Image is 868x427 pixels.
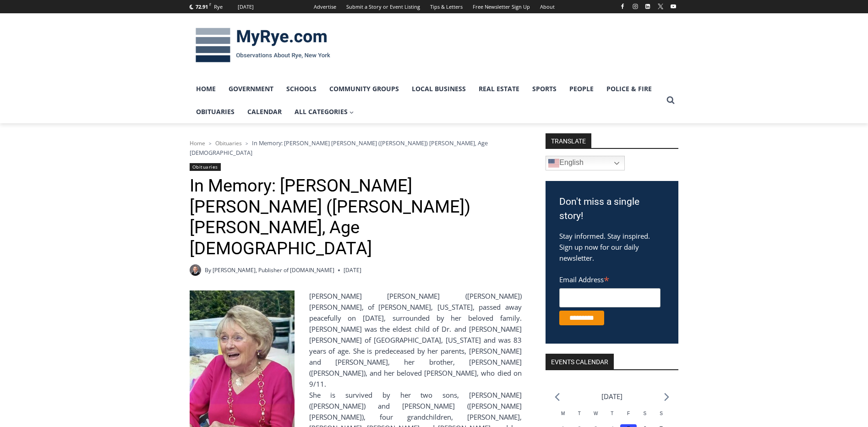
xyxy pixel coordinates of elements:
a: Community Groups [323,77,405,100]
div: Rye [214,3,223,11]
a: Home [190,139,205,147]
a: Instagram [630,1,641,12]
span: F [209,2,211,7]
span: All Categories [295,107,354,117]
a: Next month [664,393,669,401]
div: Saturday [637,410,653,424]
span: F [627,411,630,416]
a: Obituaries [190,163,221,171]
a: YouTube [668,1,679,12]
a: Home [190,77,222,100]
h1: In Memory: [PERSON_NAME] [PERSON_NAME] ([PERSON_NAME]) [PERSON_NAME], Age [DEMOGRAPHIC_DATA] [190,175,522,259]
strong: TRANSLATE [546,133,591,148]
a: English [546,156,625,170]
span: 72.91 [196,3,208,10]
button: View Search Form [662,92,679,109]
img: MyRye.com [190,22,336,69]
a: Police & Fire [600,77,658,100]
span: T [578,411,581,416]
a: Linkedin [642,1,653,12]
img: en [548,158,559,169]
span: S [660,411,663,416]
span: S [643,411,646,416]
h3: Don't miss a single story! [559,195,665,224]
span: W [594,411,598,416]
nav: Primary Navigation [190,77,662,124]
div: Friday [620,410,637,424]
a: [PERSON_NAME], Publisher of [DOMAIN_NAME] [213,266,334,274]
h2: Events Calendar [546,354,614,369]
a: Government [222,77,280,100]
div: Wednesday [588,410,604,424]
span: In Memory: [PERSON_NAME] [PERSON_NAME] ([PERSON_NAME]) [PERSON_NAME], Age [DEMOGRAPHIC_DATA] [190,139,488,156]
a: All Categories [288,100,360,123]
a: Facebook [617,1,628,12]
span: By [205,266,211,274]
a: Author image [190,264,201,276]
div: [DATE] [238,3,254,11]
div: [PERSON_NAME] [PERSON_NAME] ([PERSON_NAME]) [PERSON_NAME], of [PERSON_NAME], [US_STATE], passed a... [190,290,522,389]
div: Monday [555,410,571,424]
nav: Breadcrumbs [190,138,522,157]
a: Previous month [555,393,560,401]
div: Thursday [604,410,621,424]
a: Obituaries [190,100,241,123]
a: People [563,77,600,100]
a: X [655,1,666,12]
li: [DATE] [601,390,622,403]
label: Email Address [559,270,661,287]
span: > [246,140,248,147]
a: Real Estate [472,77,526,100]
a: Calendar [241,100,288,123]
div: Sunday [653,410,670,424]
span: T [611,411,613,416]
a: Obituaries [215,139,242,147]
span: M [561,411,565,416]
p: Stay informed. Stay inspired. Sign up now for our daily newsletter. [559,230,665,263]
time: [DATE] [344,266,361,274]
a: Local Business [405,77,472,100]
span: > [209,140,212,147]
a: Sports [526,77,563,100]
a: Schools [280,77,323,100]
div: Tuesday [571,410,588,424]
